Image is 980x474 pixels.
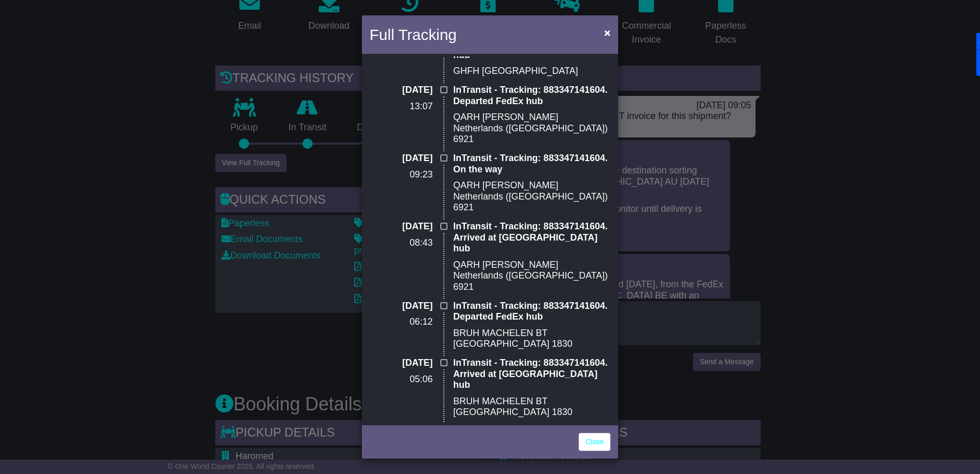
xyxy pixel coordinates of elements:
[453,328,610,350] p: BRUH MACHELEN BT [GEOGRAPHIC_DATA] 1830
[370,301,433,312] p: [DATE]
[370,317,433,328] p: 06:12
[370,358,433,369] p: [DATE]
[453,260,610,293] p: QARH [PERSON_NAME] Netherlands ([GEOGRAPHIC_DATA]) 6921
[453,396,610,418] p: BRUH MACHELEN BT [GEOGRAPHIC_DATA] 1830
[370,169,433,181] p: 09:23
[370,101,433,112] p: 13:07
[453,112,610,145] p: QARH [PERSON_NAME] Netherlands ([GEOGRAPHIC_DATA]) 6921
[453,221,610,254] p: InTransit - Tracking: 883347141604. Arrived at [GEOGRAPHIC_DATA] hub
[453,301,610,323] p: InTransit - Tracking: 883347141604. Departed FedEx hub
[370,374,433,385] p: 05:06
[453,180,610,213] p: QARH [PERSON_NAME] Netherlands ([GEOGRAPHIC_DATA]) 6921
[604,27,610,38] span: ×
[453,66,610,77] p: GHFH [GEOGRAPHIC_DATA]
[599,22,616,43] button: Close
[370,85,433,96] p: [DATE]
[370,23,457,46] h4: Full Tracking
[370,238,433,249] p: 08:43
[370,153,433,164] p: [DATE]
[370,221,433,232] p: [DATE]
[453,153,610,175] p: InTransit - Tracking: 883347141604. On the way
[453,358,610,391] p: InTransit - Tracking: 883347141604. Arrived at [GEOGRAPHIC_DATA] hub
[453,85,610,107] p: InTransit - Tracking: 883347141604. Departed FedEx hub
[579,433,610,451] a: Close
